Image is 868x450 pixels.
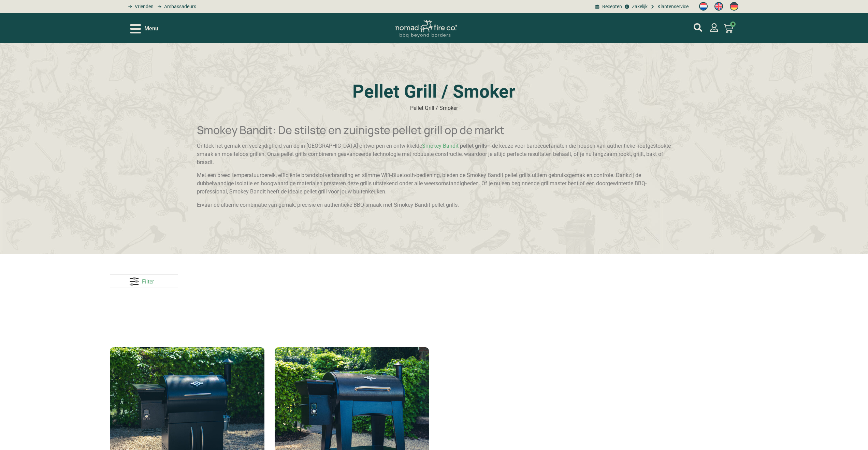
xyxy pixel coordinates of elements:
[110,274,178,288] a: Filter
[197,124,671,136] h2: Smokey Bandit: De stilste en zuinigste pellet grill op de markt
[649,3,689,10] a: grill bill klantenservice
[694,23,702,32] a: mijn account
[133,3,154,10] span: Vrienden
[197,83,671,101] h1: Pellet Grill / Smoker
[714,2,723,11] img: Engels
[395,20,457,38] img: Nomad Logo
[126,3,154,10] a: grill bill vrienden
[710,23,719,32] a: mijn account
[711,0,726,13] a: Switch to Engels
[197,201,671,209] p: Ervaar de ultieme combinatie van gemak, precisie en authentieke BBQ-smaak met Smokey Bandit pelle...
[726,0,742,13] a: Switch to Duits
[624,3,648,10] a: grill bill zakeljk
[162,3,196,10] span: Ambassadeurs
[197,171,671,196] p: Met een breed temperatuurbereik, efficiënte brandstofverbranding en slimme Wifi-Bluetooth-bedieni...
[594,3,622,10] a: BBQ recepten
[656,3,689,10] span: Klantenservice
[715,20,741,38] a: 0
[422,143,459,149] a: Smokey Bandit
[197,142,671,166] p: Ontdek het gemak en veelzijdigheid van de in [GEOGRAPHIC_DATA] ontworpen en ontwikkelde – dé keuz...
[730,2,738,11] img: Duits
[699,2,708,11] img: Nederlands
[144,25,158,33] span: Menu
[130,23,158,35] div: Open/Close Menu
[460,143,487,149] strong: pellet grills
[630,3,648,10] span: Zakelijk
[730,21,736,27] span: 0
[155,3,196,10] a: grill bill ambassadors
[410,104,458,112] nav: breadcrumbs
[410,105,458,111] span: Pellet Grill / Smoker
[601,3,622,10] span: Recepten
